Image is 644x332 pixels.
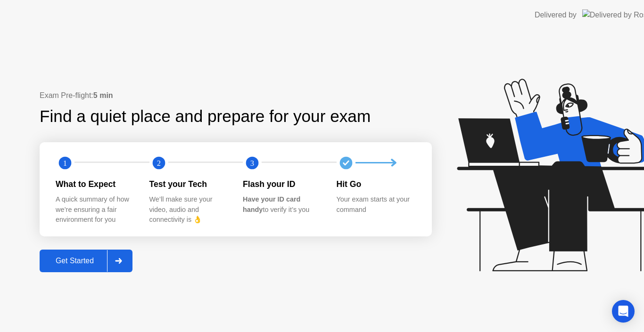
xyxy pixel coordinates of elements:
b: 5 min [93,91,113,99]
text: 3 [250,158,254,167]
text: 2 [157,158,160,167]
div: We’ll make sure your video, audio and connectivity is 👌 [149,194,228,225]
button: Get Started [40,250,132,272]
div: Find a quiet place and prepare for your exam [40,104,372,129]
div: What to Expect [56,178,134,190]
div: Test your Tech [149,178,228,190]
div: Exam Pre-flight: [40,90,432,101]
b: Have your ID card handy [243,195,300,213]
div: Delivered by [535,9,577,21]
div: Open Intercom Messenger [612,300,635,323]
div: Hit Go [337,178,415,190]
div: A quick summary of how we’re ensuring a fair environment for you [56,194,134,225]
div: Get Started [42,257,107,265]
div: Your exam starts at your command [337,194,415,215]
div: to verify it’s you [243,194,322,215]
div: Flash your ID [243,178,322,190]
text: 1 [63,158,67,167]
